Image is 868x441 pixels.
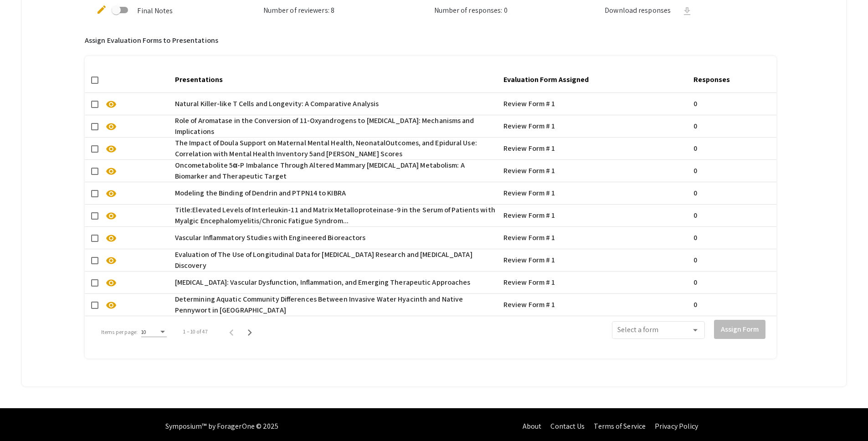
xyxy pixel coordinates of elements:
div: Responses [693,74,730,85]
mat-cell: Review Form # 1 [500,227,690,249]
div: Items per page: [101,328,138,336]
a: Privacy Policy [655,421,698,431]
div: Presentations [175,74,231,85]
span: visibility [106,99,117,110]
span: Download responses [605,5,671,16]
button: visibility [102,206,120,225]
button: Assign Form [714,320,765,339]
span: Number of responses: 0 [434,5,508,15]
mat-cell: 0 [690,182,776,204]
button: Previous page [222,323,241,341]
span: 10 [141,328,146,335]
mat-paginator: Select page [96,319,424,344]
mat-cell: 0 [690,93,776,115]
span: visibility [106,255,117,266]
a: About [523,421,542,431]
span: Final Notes [137,6,173,15]
span: Title:Elevated Levels of Interleukin-11 and Matrix Metalloproteinase-9 in the Serum of Patients w... [175,205,496,226]
a: Terms of Service [594,421,646,431]
a: Contact Us [550,421,585,431]
span: download [682,6,693,17]
button: visibility [102,229,120,247]
mat-cell: 0 [690,115,776,137]
span: visibility [106,121,117,132]
div: Evaluation Form Assigned [503,74,597,85]
span: visibility [106,188,117,199]
mat-cell: Review Form # 1 [500,160,690,182]
mat-cell: Review Form # 1 [500,272,690,293]
span: visibility [106,144,117,154]
span: visibility [106,277,117,288]
span: visibility [106,210,117,221]
mat-cell: 0 [690,160,776,182]
mat-select: Items per page: [141,329,167,335]
div: 1 – 10 of 47 [183,328,207,336]
mat-cell: 0 [690,249,776,271]
mat-cell: 0 [690,205,776,226]
span: Number of reviewers: 8 [263,5,334,15]
button: visibility [102,117,120,135]
span: visibility [106,300,117,311]
mat-cell: Review Form # 1 [500,182,690,204]
div: Evaluation Form Assigned [503,74,589,85]
mat-cell: Review Form # 1 [500,249,690,271]
mat-cell: 0 [690,294,776,316]
h6: Assign Evaluation Forms to Presentations [85,36,776,45]
button: visibility [102,184,120,202]
mat-cell: 0 [690,272,776,293]
iframe: Chat [7,400,39,434]
mat-cell: Review Form # 1 [500,93,690,115]
span: Oncometabolite 5α-P Imbalance Through Altered Mammary [MEDICAL_DATA] Metabolism: A Biomarker and ... [175,160,496,182]
button: download [678,1,696,20]
button: visibility [102,139,120,158]
mat-cell: Review Form # 1 [500,138,690,159]
span: Modeling the Binding of Dendrin and PTPN14 to KIBRA [175,188,346,199]
button: visibility [102,162,120,180]
span: Role of Aromatase in the Conversion of 11-Oxyandrogens to [MEDICAL_DATA]: Mechanisms and Implicat... [175,115,496,137]
div: Responses [693,74,738,85]
span: Vascular Inflammatory Studies with Engineered Bioreactors [175,232,366,243]
button: visibility [102,296,120,314]
span: visibility [106,233,117,244]
mat-cell: Review Form # 1 [500,115,690,137]
span: visibility [106,166,117,177]
mat-cell: Review Form # 1 [500,294,690,316]
span: [MEDICAL_DATA]: Vascular Dysfunction, Inflammation, and Emerging Therapeutic Approaches [175,277,471,288]
span: Determining Aquatic Community Differences Between Invasive Water Hyacinth and Native Pennywort in... [175,294,496,316]
span: Natural Killer-like T Cells and Longevity: A Comparative Analysis [175,98,379,109]
button: visibility [102,95,120,113]
div: Presentations [175,74,223,85]
span: Evaluation of The Use of Longitudinal Data for [MEDICAL_DATA] Research and [MEDICAL_DATA] Discovery [175,249,496,271]
mat-cell: 0 [690,227,776,249]
span: The Impact of Doula Support on Maternal Mental Health, NeonatalOutcomes, and Epidural Use: Correl... [175,138,496,159]
button: visibility [102,251,120,269]
span: edit [96,4,107,15]
button: visibility [102,273,120,292]
mat-cell: Review Form # 1 [500,205,690,226]
button: Next page [241,323,259,341]
mat-cell: 0 [690,138,776,159]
